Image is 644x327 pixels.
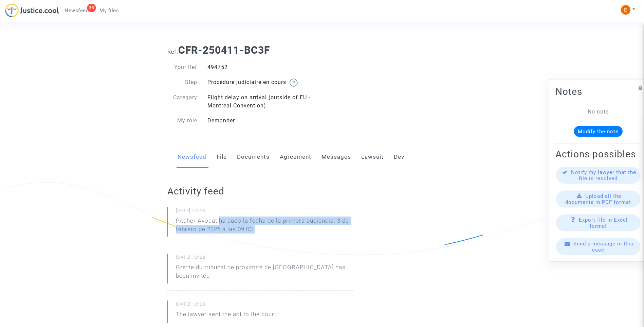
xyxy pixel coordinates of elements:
[176,310,276,322] p: The lawyer sent the act to the court
[5,3,59,17] img: jc-logo.svg
[99,7,119,14] span: My files
[361,146,384,168] a: Lawsuit
[162,117,202,125] div: My role
[59,5,94,16] a: 38Newsfeed
[162,63,202,71] div: Your Ref
[566,108,631,116] div: No note
[290,79,298,87] img: help.svg
[176,263,353,283] p: Greffe du tribunal de proximité de [GEOGRAPHIC_DATA] has been invited
[573,241,633,253] span: Send a message in this case
[202,93,322,110] div: Flight delay on arrival (outside of EU - Montreal Convention)
[176,217,353,237] p: Pitcher Avocat ha dado la fecha de la primera audiencia: 3 de febrero de 2026 a las 09:00.
[178,44,270,56] b: CFR-250411-BC3F
[178,146,206,168] a: Newsfeed
[217,146,227,168] a: File
[162,78,202,87] div: Step
[579,217,628,229] span: Export file in Excel format
[167,49,178,55] span: Ref.
[555,148,641,160] h2: Actions possibles
[176,208,353,217] small: [DATE] 12h26
[94,5,124,16] a: My files
[202,117,322,125] div: Demander
[65,7,89,14] span: Newsfeed
[321,146,351,168] a: Messages
[176,301,353,310] small: [DATE] 12h28
[162,93,202,110] div: Category
[565,193,631,205] span: Upload all the documents in PDF format
[202,63,322,71] div: 494752
[555,86,641,98] h2: Notes
[176,254,353,263] small: [DATE] 12h28
[237,146,270,168] a: Documents
[571,169,636,182] span: Notify my lawyer that the file is resolved
[167,185,353,197] h2: Activity feed
[202,78,322,87] div: Procédure judiciaire en cours
[87,4,96,12] div: 38
[280,146,311,168] a: Agreement
[394,146,404,168] a: Dev
[574,126,623,137] button: Modify the note
[621,5,630,15] img: ACg8ocIeiFvHKe4dA5oeRFd_CiCnuxWUEc1A2wYhRJE3TTWt=s96-c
